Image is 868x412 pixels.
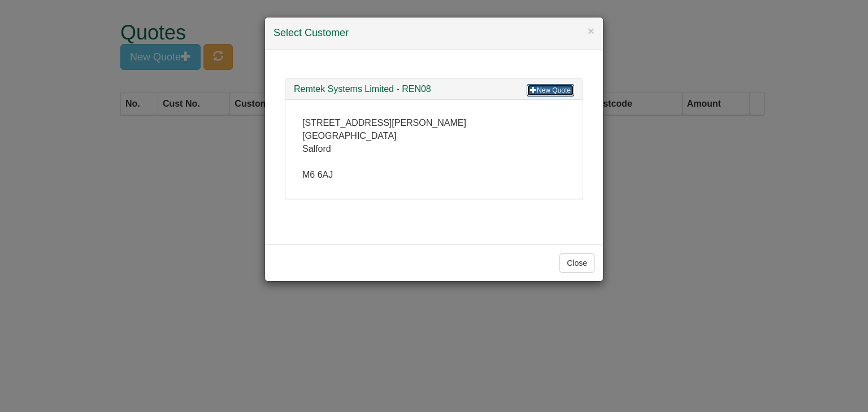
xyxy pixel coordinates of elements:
span: [GEOGRAPHIC_DATA] [302,131,397,141]
h4: Select Customer [274,26,594,41]
a: New Quote [527,84,574,97]
span: [STREET_ADDRESS][PERSON_NAME] [302,118,466,128]
h3: Remtek Systems Limited - REN08 [294,84,574,94]
span: M6 6AJ [302,170,333,179]
span: Salford [302,144,331,154]
button: × [588,25,594,37]
button: Close [559,253,594,273]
